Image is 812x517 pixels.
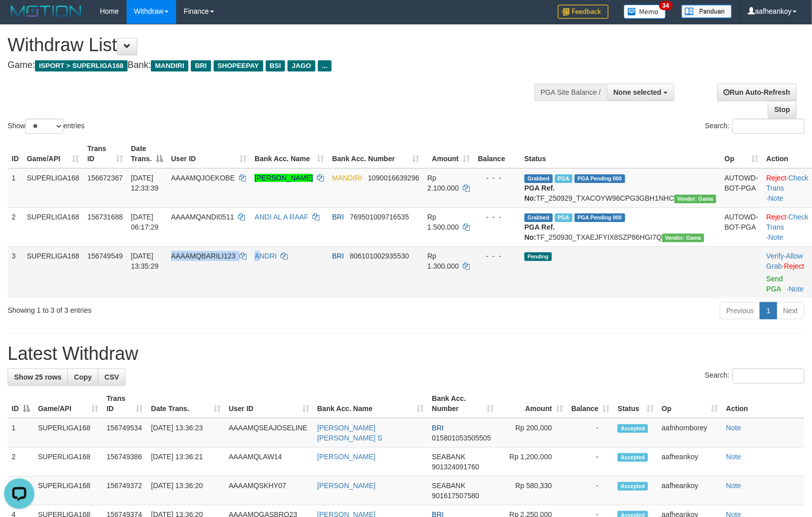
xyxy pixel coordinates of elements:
span: CSV [104,373,119,381]
span: ... [318,60,332,71]
th: User ID: activate to sort column ascending [225,389,313,418]
td: AUTOWD-BOT-PGA [720,207,762,246]
a: Note [726,453,742,461]
td: Rp 1,200,000 [498,448,567,476]
a: Reject [784,262,804,270]
th: Status [520,139,720,168]
span: None selected [614,88,662,96]
span: 156731688 [88,213,123,221]
b: PGA Ref. No: [524,184,555,202]
th: Op: activate to sort column ascending [658,389,722,418]
th: Amount: activate to sort column ascending [498,389,567,418]
select: Showentries [25,119,63,134]
span: Grabbed [524,213,553,222]
label: Search: [705,368,804,384]
td: 2 [8,448,34,476]
td: 1 [8,418,34,448]
td: AUTOWD-BOT-PGA [720,168,762,208]
div: - - - [478,212,516,222]
a: Copy [67,368,98,386]
td: SUPERLIGA168 [23,168,84,208]
a: [PERSON_NAME] [255,174,313,182]
a: Check Trans [766,174,808,192]
th: Action [722,389,805,418]
span: Accepted [618,424,648,433]
th: Bank Acc. Number: activate to sort column ascending [328,139,423,168]
td: SUPERLIGA168 [23,207,84,246]
span: BRI [332,213,344,221]
span: BSI [266,60,286,71]
td: aafheankoy [658,448,722,476]
a: Send PGA [766,275,783,293]
span: AAAAMQANDI0511 [171,213,234,221]
td: TF_250929_TXACOYW96CPG3GBH1NHC [520,168,720,208]
span: BRI [191,60,211,71]
h1: Withdraw List [8,35,531,55]
th: Status: activate to sort column ascending [614,389,658,418]
td: [DATE] 13:36:21 [147,448,224,476]
span: Rp 2.100.000 [427,174,459,192]
button: None selected [607,84,674,101]
th: Trans ID: activate to sort column ascending [84,139,127,168]
a: Allow Grab [766,252,803,270]
td: - [567,448,614,476]
td: AAAAMQSEAJOSELINE [225,418,313,448]
span: 156749549 [88,252,123,260]
span: Accepted [618,453,648,462]
div: - - - [478,251,516,261]
a: [PERSON_NAME] [317,453,376,461]
th: ID: activate to sort column descending [8,389,34,418]
th: Date Trans.: activate to sort column ascending [147,389,224,418]
a: Verify [766,252,784,260]
td: 156749386 [102,448,147,476]
a: Note [789,285,804,293]
td: - [567,418,614,448]
a: ANDRI [255,252,277,260]
th: ID [8,139,23,168]
span: BRI [432,424,443,432]
span: Copy 901617507580 to clipboard [432,492,479,500]
h1: Latest Withdraw [8,344,804,364]
span: SEABANK [432,482,465,490]
a: 1 [760,302,777,319]
span: JAGO [288,60,315,71]
span: AAAAMQJOEKOBE [171,174,235,182]
td: Rp 580,330 [498,476,567,505]
th: Amount: activate to sort column ascending [423,139,474,168]
a: Note [726,424,742,432]
span: Copy 901324091760 to clipboard [432,463,479,471]
td: SUPERLIGA168 [34,448,102,476]
a: Show 25 rows [8,368,68,386]
td: [DATE] 13:36:23 [147,418,224,448]
td: 2 [8,207,23,246]
th: Trans ID: activate to sort column ascending [102,389,147,418]
div: PGA Site Balance / [534,84,607,101]
span: Copy [74,373,92,381]
th: Op: activate to sort column ascending [720,139,762,168]
a: Previous [720,302,760,319]
img: MOTION_logo.png [8,4,85,19]
label: Search: [705,119,804,134]
th: Bank Acc. Number: activate to sort column ascending [428,389,498,418]
span: Pending [524,252,552,261]
img: Feedback.jpg [558,5,608,19]
a: ANDI AL A RAAF [255,213,308,221]
td: 3 [8,246,23,298]
span: SHOPEEPAY [214,60,263,71]
span: BRI [332,252,344,260]
span: ISPORT > SUPERLIGA168 [35,60,128,71]
td: 156749534 [102,418,147,448]
td: TF_250930_TXAEJFYIX8SZP86HGI7Q [520,207,720,246]
div: - - - [478,173,516,183]
img: Button%20Memo.svg [624,5,666,19]
span: Rp 1.500.000 [427,213,459,231]
a: [PERSON_NAME] [PERSON_NAME] S [317,424,382,442]
a: Stop [768,101,797,118]
span: MANDIRI [332,174,362,182]
a: Note [768,194,784,202]
th: Game/API: activate to sort column ascending [23,139,84,168]
div: Showing 1 to 3 of 3 entries [8,301,331,315]
td: 156749372 [102,476,147,505]
span: Copy 015801053505505 to clipboard [432,434,491,442]
h4: Game: Bank: [8,60,531,70]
